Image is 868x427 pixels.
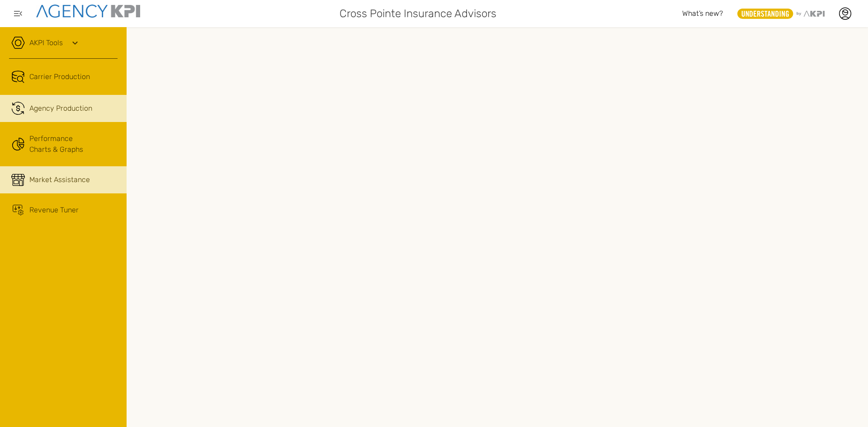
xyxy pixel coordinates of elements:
[340,5,496,22] span: Cross Pointe Insurance Advisors
[29,71,90,82] span: Carrier Production
[29,103,92,114] span: Agency Production
[29,205,79,216] span: Revenue Tuner
[29,174,90,185] span: Market Assistance
[29,38,63,48] a: AKPI Tools
[36,5,140,18] img: agencykpi-logo-550x69-2d9e3fa8.png
[682,9,723,18] span: What’s new?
